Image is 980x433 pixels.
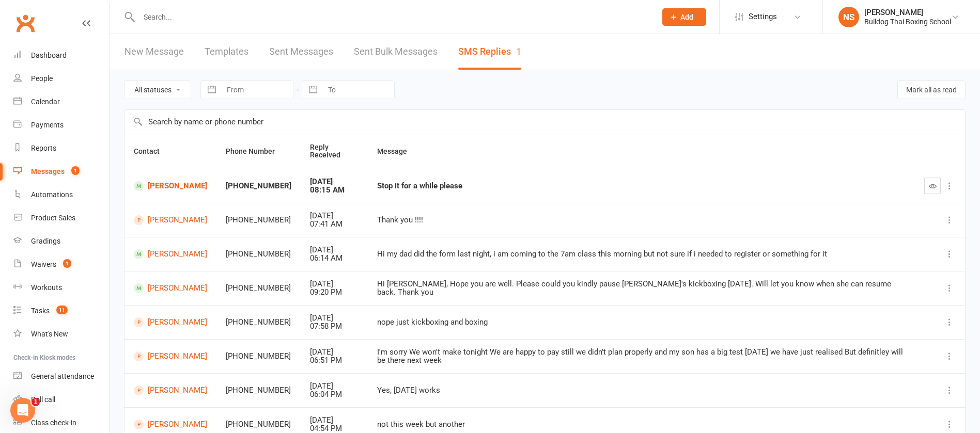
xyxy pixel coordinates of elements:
a: Calendar [13,90,109,114]
div: [PHONE_NUMBER] [226,318,291,327]
div: Bulldog Thai Boxing School [864,17,951,26]
div: [PHONE_NUMBER] [226,216,291,224]
div: Thank you !!!! [377,216,906,224]
a: General attendance kiosk mode [13,365,109,388]
span: Add [680,13,693,21]
a: [PERSON_NAME] [134,386,207,395]
a: Payments [13,114,109,137]
div: 08:15 AM [310,186,359,195]
div: Hi [PERSON_NAME], Hope you are well. Please could you kindly pause [PERSON_NAME]'s kickboxing [DA... [377,280,906,297]
a: Waivers 1 [13,253,109,276]
div: [PHONE_NUMBER] [226,250,291,259]
div: [PHONE_NUMBER] [226,182,291,190]
div: 06:04 PM [310,390,359,399]
a: People [13,67,109,90]
a: Messages 1 [13,160,109,183]
div: [DATE] [310,280,359,288]
a: Gradings [13,230,109,253]
iframe: Intercom live chat [10,398,35,423]
th: Contact [125,134,216,169]
div: Dashboard [31,51,67,59]
a: Sent Messages [269,34,333,70]
th: Reply Received [301,134,368,169]
div: Hi my dad did the form last night, i am coming to the 7am class this morning but not sure if i ne... [377,250,906,259]
div: [PHONE_NUMBER] [226,420,291,429]
span: 1 [71,166,80,175]
div: Reports [31,144,56,152]
span: 1 [32,398,40,406]
div: not this week but another [377,420,906,429]
div: Class check-in [31,419,76,427]
span: 1 [63,259,71,268]
a: Sent Bulk Messages [354,34,438,70]
div: nope just kickboxing and boxing [377,318,906,327]
input: Search... [136,10,649,24]
div: Automations [31,190,73,199]
a: [PERSON_NAME] [134,215,207,225]
div: [DATE] [310,212,359,220]
div: Waivers [31,260,56,268]
a: [PERSON_NAME] [134,420,207,429]
a: Product Sales [13,206,109,230]
th: Phone Number [216,134,301,169]
button: Mark all as read [897,81,966,99]
a: Workouts [13,276,109,299]
div: [DATE] [310,382,359,391]
div: Workouts [31,283,62,292]
div: [DATE] [310,416,359,425]
a: Clubworx [12,10,38,36]
a: New Message [125,34,184,70]
div: 04:54 PM [310,424,359,433]
div: NS [838,7,859,27]
a: What's New [13,323,109,346]
div: Messages [31,167,65,175]
div: Tasks [31,307,50,315]
div: Roll call [31,395,55,404]
a: Templates [205,34,248,70]
div: [DATE] [310,246,359,254]
a: Automations [13,183,109,206]
a: [PERSON_NAME] [134,283,207,293]
a: SMS Replies1 [458,34,521,70]
a: [PERSON_NAME] [134,317,207,327]
a: [PERSON_NAME] [134,351,207,361]
div: Stop it for a while please [377,182,906,190]
div: [DATE] [310,348,359,357]
div: 09:20 PM [310,288,359,297]
div: What's New [31,330,68,338]
div: Product Sales [31,214,75,222]
a: Roll call [13,388,109,411]
div: [DATE] [310,178,359,186]
div: 07:41 AM [310,220,359,229]
a: [PERSON_NAME] [134,249,207,259]
div: People [31,74,53,83]
div: [DATE] [310,314,359,323]
div: [PHONE_NUMBER] [226,284,291,293]
div: I'm sorry We won't make tonight We are happy to pay still we didn't plan properly and my son has ... [377,348,906,365]
div: 1 [516,46,521,57]
div: 07:58 PM [310,322,359,331]
input: From [221,81,293,99]
a: Tasks 11 [13,299,109,323]
div: [PHONE_NUMBER] [226,386,291,395]
div: Yes, [DATE] works [377,386,906,395]
div: Calendar [31,98,60,106]
div: Gradings [31,237,60,245]
th: Message [368,134,915,169]
div: [PHONE_NUMBER] [226,352,291,361]
a: Dashboard [13,44,109,67]
div: Payments [31,121,64,129]
input: To [322,81,394,99]
input: Search by name or phone number [125,110,965,134]
span: 11 [56,306,68,314]
div: 06:14 AM [310,254,359,263]
button: Add [662,8,706,26]
div: 06:51 PM [310,356,359,365]
div: [PERSON_NAME] [864,8,951,17]
a: Reports [13,137,109,160]
a: [PERSON_NAME] [134,181,207,191]
div: General attendance [31,372,94,380]
span: Settings [749,5,777,28]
